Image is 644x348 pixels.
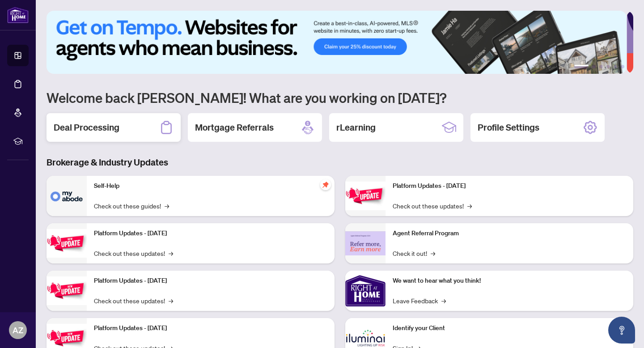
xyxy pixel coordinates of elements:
img: logo [7,7,29,23]
p: Self-Help [94,181,327,191]
img: Platform Updates - June 23, 2025 [345,182,386,210]
a: Check out these updates!→ [393,201,472,211]
span: → [441,296,446,306]
a: Check out these updates!→ [94,296,173,306]
button: 6 [621,65,624,68]
button: 2 [592,65,596,68]
p: We want to hear what you think! [393,276,626,286]
button: 5 [614,65,617,68]
a: Check it out!→ [393,248,435,258]
img: Platform Updates - September 16, 2025 [47,229,87,257]
img: Agent Referral Program [345,231,386,256]
span: → [165,201,169,211]
p: Agent Referral Program [393,229,626,238]
h2: Profile Settings [478,121,539,134]
img: Slide 0 [47,11,627,74]
span: AZ [13,324,23,336]
a: Check out these guides!→ [94,201,169,211]
a: Check out these updates!→ [94,248,173,258]
img: Platform Updates - July 21, 2025 [47,276,87,305]
p: Platform Updates - [DATE] [94,323,327,333]
span: → [169,248,173,258]
span: pushpin [320,179,331,190]
button: Open asap [608,317,635,344]
img: We want to hear what you think! [345,271,386,311]
button: 1 [574,65,589,68]
h2: Deal Processing [54,121,119,134]
span: → [431,248,435,258]
button: 4 [606,65,610,68]
button: 3 [599,65,603,68]
span: → [169,296,173,306]
p: Platform Updates - [DATE] [94,229,327,238]
h2: rLearning [336,121,376,134]
h3: Brokerage & Industry Updates [47,156,633,169]
span: → [467,201,472,211]
h1: Welcome back [PERSON_NAME]! What are you working on [DATE]? [47,89,633,106]
a: Leave Feedback→ [393,296,446,306]
p: Identify your Client [393,323,626,333]
p: Platform Updates - [DATE] [94,276,327,286]
h2: Mortgage Referrals [195,121,274,134]
p: Platform Updates - [DATE] [393,181,626,191]
img: Self-Help [47,176,87,216]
